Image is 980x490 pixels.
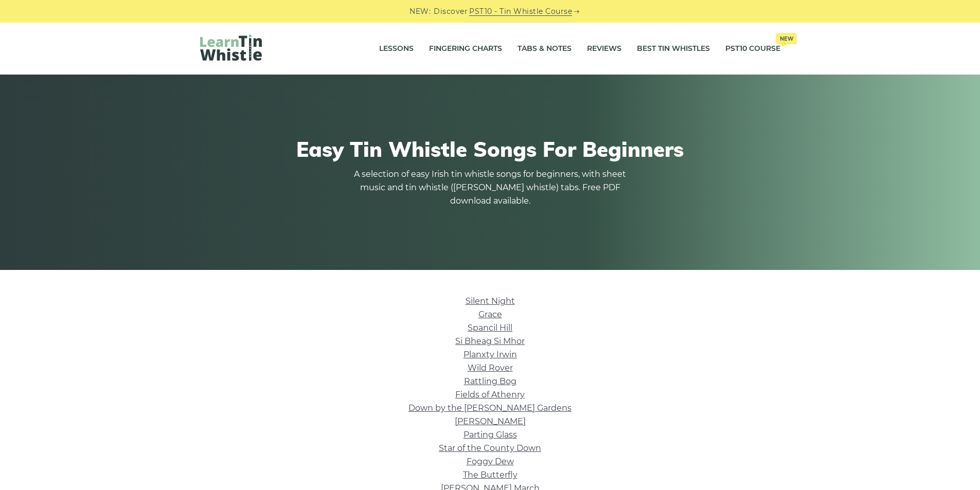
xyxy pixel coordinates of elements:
[439,443,541,453] a: Star of the County Down
[455,390,525,400] a: Fields of Athenry
[466,296,515,306] a: Silent Night
[455,416,526,426] a: [PERSON_NAME]
[464,350,517,359] a: Planxty Irwin
[467,457,514,466] a: Foggy Dew
[518,36,572,62] a: Tabs & Notes
[478,310,502,319] a: Grace
[455,336,525,346] a: Si­ Bheag Si­ Mhor
[429,36,502,62] a: Fingering Charts
[200,137,780,161] h1: Easy Tin Whistle Songs For Beginners
[468,363,513,373] a: Wild Rover
[468,323,512,333] a: Spancil Hill
[464,430,517,440] a: Parting Glass
[587,36,621,62] a: Reviews
[379,36,414,62] a: Lessons
[725,36,780,62] a: PST10 CourseNew
[200,34,262,61] img: LearnTinWhistle.com
[637,36,710,62] a: Best Tin Whistles
[351,168,629,208] p: A selection of easy Irish tin whistle songs for beginners, with sheet music and tin whistle ([PER...
[408,403,572,413] a: Down by the [PERSON_NAME] Gardens
[464,376,516,386] a: Rattling Bog
[463,470,518,480] a: The Butterfly
[776,33,797,44] span: New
